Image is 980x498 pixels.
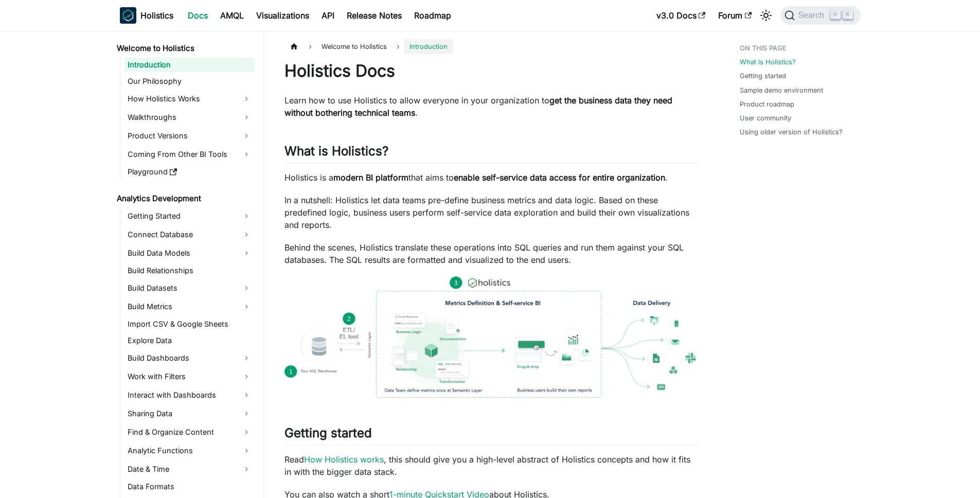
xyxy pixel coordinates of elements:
a: Getting Started [124,208,255,224]
a: Date & Time [124,461,255,477]
a: Getting started [740,71,786,81]
h1: Holistics Docs [284,61,699,81]
a: Import CSV & Google Sheets [124,317,255,331]
span: Search [795,11,830,20]
a: Build Dashboards [124,350,255,366]
a: Find & Organize Content [124,424,255,440]
a: Docs [182,7,214,24]
h2: What is Holistics? [284,144,699,163]
a: Home page [284,39,304,54]
a: Welcome to Holistics [114,41,255,56]
b: Holistics [140,9,173,22]
img: How Holistics fits in your Data Stack [284,276,699,398]
a: How Holistics works [304,454,384,465]
a: Playground [124,165,255,179]
a: Analytic Functions [124,442,255,459]
a: How Holistics Works [124,91,255,107]
kbd: ⌘ [830,10,841,20]
nav: Docs sidebar [110,31,264,498]
h2: Getting started [284,425,699,445]
a: Walkthroughs [124,109,255,126]
a: Release Notes [341,7,408,24]
a: Using older version of Holistics? [740,127,843,137]
a: Product roadmap [740,99,794,109]
a: Forum [712,7,758,24]
a: Sharing Data [124,405,255,422]
a: Analytics Development [114,191,255,206]
a: User community [740,113,791,123]
p: Holistics is a that aims to . [284,171,699,184]
a: Build Relationships [124,263,255,278]
strong: modern BI platform [333,172,408,183]
a: Build Metrics [124,298,255,315]
a: Interact with Dashboards [124,387,255,403]
img: Holistics [120,7,136,24]
span: Welcome to Holistics [316,39,392,54]
p: Behind the scenes, Holistics translate these operations into SQL queries and run them against you... [284,241,699,266]
kbd: K [843,10,853,20]
a: Visualizations [250,7,315,24]
a: Product Versions [124,128,255,144]
a: HolisticsHolistics [120,7,173,24]
a: Connect Database [124,226,255,243]
p: Learn how to use Holistics to allow everyone in your organization to . [284,94,699,119]
nav: Breadcrumbs [284,39,699,54]
button: Search (Command+K) [780,6,860,25]
a: Build Datasets [124,280,255,296]
strong: enable self-service data access for entire organization [454,172,665,183]
a: API [315,7,341,24]
a: Our Philosophy [124,74,255,88]
p: Read , this should give you a high-level abstract of Holistics concepts and how it fits in with t... [284,453,699,478]
p: In a nutshell: Holistics let data teams pre-define business metrics and data logic. Based on thes... [284,194,699,231]
a: v3.0 Docs [650,7,712,24]
a: What is Holistics? [740,57,796,67]
a: Data Formats [124,479,255,494]
a: Explore Data [124,333,255,348]
a: AMQL [214,7,250,24]
a: Introduction [124,58,255,72]
span: Introduction [404,39,453,54]
button: Switch between dark and light mode (currently light mode) [758,7,774,24]
a: Coming From Other BI Tools [124,146,255,163]
a: Sample demo environment [740,85,823,95]
a: Work with Filters [124,368,255,385]
a: Build Data Models [124,245,255,261]
a: Roadmap [408,7,457,24]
